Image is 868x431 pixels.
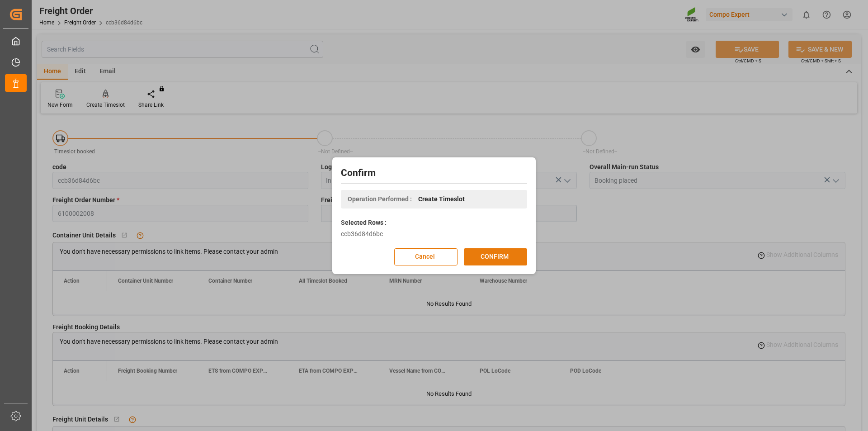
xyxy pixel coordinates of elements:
[348,194,412,204] span: Operation Performed :
[341,166,527,180] h2: Confirm
[341,229,527,239] div: ccb36d84d6bc
[341,218,387,227] label: Selected Rows :
[464,248,527,265] button: CONFIRM
[418,194,465,204] span: Create Timeslot
[394,248,458,265] button: Cancel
